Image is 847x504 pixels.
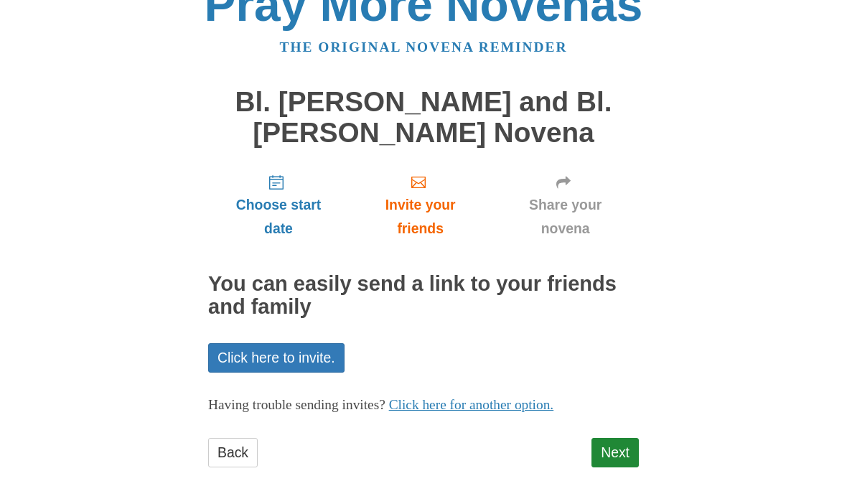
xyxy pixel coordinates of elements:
a: Click here to invite. [208,344,345,373]
a: Invite your friends [349,163,492,248]
a: Choose start date [208,163,349,248]
span: Invite your friends [363,194,477,241]
a: Click here for another option. [389,398,554,413]
a: Next [591,439,639,468]
a: The original novena reminder [280,40,568,55]
span: Choose start date [223,194,334,241]
a: Share your novena [492,163,639,248]
h2: You can easily send a link to your friends and family [208,274,639,319]
span: Share your novena [506,194,624,241]
h1: Bl. [PERSON_NAME] and Bl. [PERSON_NAME] Novena [208,88,639,149]
a: Back [208,439,258,468]
span: Having trouble sending invites? [208,398,385,413]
